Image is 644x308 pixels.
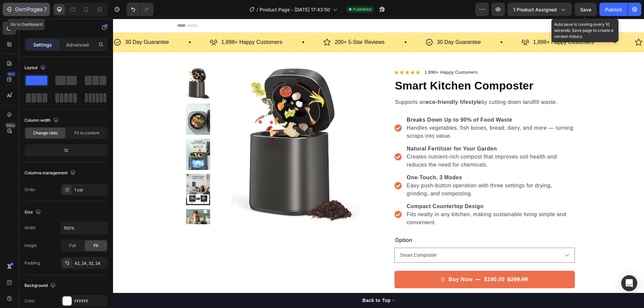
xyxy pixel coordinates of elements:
div: Undo/Redo [126,3,154,16]
span: Change ratio [33,130,58,136]
div: Color [24,298,35,304]
div: Publish [605,6,622,13]
legend: Option [281,217,300,226]
div: Size [24,208,42,217]
span: / [257,6,258,13]
span: Save [580,7,591,12]
p: 1,898+ Happy Customers [312,50,365,57]
p: Easy push-button operation with three settings for drying, grinding, and composting. [294,155,461,179]
span: Fit [94,243,98,249]
span: Full [69,243,76,249]
p: Settings [33,41,52,48]
div: Layout [24,63,47,72]
div: Height [24,243,37,249]
p: 30 Day Guarantee [324,19,368,28]
p: Creates nutrient-rich compost that improves soil health and reduces the need for chemicals. [294,126,461,150]
div: $299.99 [393,256,415,265]
div: Width [24,225,36,231]
button: Publish [599,3,628,16]
span: Fit to content [74,130,99,136]
strong: Breaks Down Up to 90% of Food Waste [294,98,399,104]
strong: Compact Countertop Design [294,185,371,190]
button: 7 [3,3,50,16]
p: 7 [44,5,47,13]
span: Published [353,6,371,12]
div: $190.00 [370,256,392,265]
h1: Smart Kitchen Composter [281,58,462,76]
iframe: Design area [113,19,644,308]
div: Padding [24,260,40,266]
div: Background [24,281,57,290]
div: 42, 24, 32, 24 [74,260,106,266]
button: Save [575,3,597,16]
div: Buy Now [335,257,360,265]
div: Order [24,187,36,193]
p: Fits neatly in any kitchen, making sustainable living simple and convenient. [294,184,461,208]
p: Advanced [66,41,89,48]
strong: One-Touch, 3 Modes [294,156,349,162]
div: Back to Top ↑ [249,278,281,285]
button: Buy Now [281,252,462,269]
p: Handles vegetables, fish bones, bread, dairy, and more — turning scraps into value. [294,97,461,121]
div: 1 col [74,187,106,193]
p: 1,898+ Happy Customers [420,19,481,28]
p: 200+ 5-Star Reviews [222,19,272,28]
div: 450 [6,71,16,77]
div: Columns management [24,169,77,178]
p: Supports an by cutting down landfill waste. [282,79,461,87]
p: Row [33,24,90,32]
strong: eco-friendly lifestyle [313,80,368,86]
button: 1 product assigned [507,3,572,16]
span: 1 product assigned [513,6,557,13]
div: Open Intercom Messenger [621,275,637,291]
strong: Natural Fertilizer for Your Garden [294,127,384,133]
input: Auto [61,222,107,234]
div: Beta [5,123,16,128]
span: Product Page - [DATE] 17:43:50 [260,6,330,13]
div: Column width [24,116,60,125]
div: FFFFFF [74,298,106,304]
div: 12 [26,146,106,155]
